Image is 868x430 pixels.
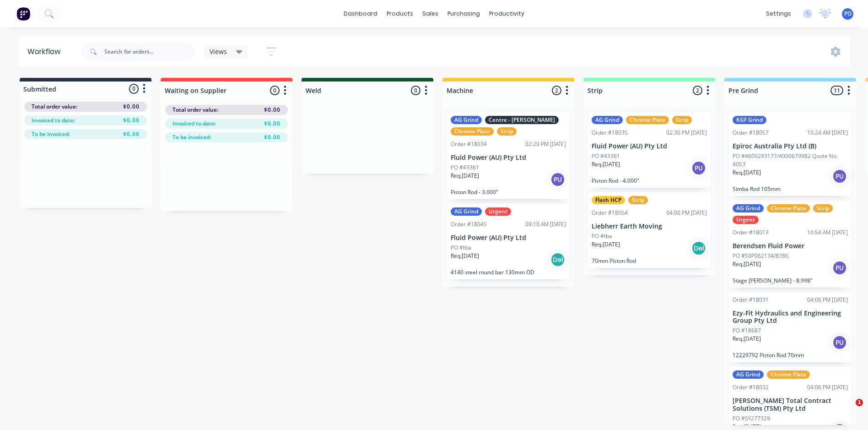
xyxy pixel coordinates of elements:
span: Invoiced to date: [32,116,75,125]
div: PU [691,161,706,175]
p: Stage [PERSON_NAME] - 8.998" [733,277,848,284]
div: AG Grind [733,370,764,379]
span: $0.00 [123,130,140,138]
p: Epiroc Australia Pty Ltd (B) [733,142,848,150]
span: Total order value: [173,106,218,114]
div: products [382,7,418,21]
p: 4140 steel round bar 130mm OD [451,269,566,276]
a: dashboard [339,7,382,21]
div: Del [691,241,706,256]
div: 04:06 PM [DATE] [807,296,848,304]
div: Order #18045 [451,220,487,229]
div: settings [761,7,796,21]
div: Flash HCPStripOrder #1805404:00 PM [DATE]Liebherr Earth MovingPO #tbaReq.[DATE]Del70mm Piston Rod [588,192,711,268]
div: AG Grind [592,116,623,124]
p: PO #18687 [733,327,761,335]
div: Chrome Plate [451,127,494,136]
p: [PERSON_NAME] Total Contract Solutions (TSM) Pty Ltd [733,397,848,413]
p: Berendsen Fluid Power [733,242,848,250]
span: To be invoiced: [173,133,211,142]
p: Liebherr Earth Moving [592,223,707,230]
iframe: Intercom live chat [837,399,859,421]
div: Order #18035 [592,129,628,137]
span: $0.00 [123,116,140,125]
div: Flash HCP [592,196,625,204]
p: Req. [DATE] [733,169,761,177]
div: 10:24 AM [DATE] [807,129,848,137]
p: Fluid Power (AU) Pty Ltd [451,234,566,242]
span: Views [210,47,227,56]
div: Order #1803104:06 PM [DATE]Ezy-Fit Hydraulics and Engineering Group Pty LtdPO #18687Req.[DATE]PU1... [729,292,852,363]
p: Req. [DATE] [733,260,761,268]
p: 70mm Piston Rod [592,257,707,264]
div: Strip [497,127,517,136]
div: Workflow [27,46,65,57]
div: AG GrindUrgentOrder #1804509:10 AM [DATE]Fluid Power (AU) Pty LtdPO #tbaReq.[DATE]Del4140 steel r... [447,204,570,279]
div: purchasing [443,7,485,21]
div: Strip [672,116,692,124]
div: AG Grind [451,116,482,124]
span: $0.00 [264,106,280,114]
span: $0.00 [264,120,280,128]
div: productivity [485,7,529,21]
p: Req. [DATE] [592,160,620,169]
span: To be invoiced: [32,130,70,138]
div: 02:30 PM [DATE] [666,129,707,137]
div: AG GrindCentre - [PERSON_NAME]Chrome PlateStripOrder #1803402:20 PM [DATE]Fluid Power (AU) Pty Lt... [447,112,570,199]
div: AG Grind [451,207,482,216]
div: Urgent [733,216,759,224]
div: Del [550,252,565,267]
div: KGF GrindOrder #1805710:24 AM [DATE]Epiroc Australia Pty Ltd (B)PO #4600293177/4000679982 Quote N... [729,112,852,196]
div: 04:00 PM [DATE] [666,209,707,217]
span: PO [844,10,852,18]
div: Strip [813,204,833,212]
div: PU [832,335,847,350]
p: Piston Rod - 3.000" [451,189,566,196]
div: Chrome Plate [767,370,810,379]
p: PO #43361 [592,152,620,160]
div: Order #18034 [451,140,487,148]
div: PU [832,169,847,184]
div: PU [550,172,565,187]
div: 09:10 AM [DATE] [525,220,566,229]
span: $0.00 [264,133,280,142]
div: Strip [628,196,648,204]
p: Fluid Power (AU) Pty Ltd [451,154,566,162]
img: Factory [16,7,30,21]
div: sales [418,7,443,21]
div: Chrome Plate [767,204,810,212]
span: $0.00 [123,103,140,111]
div: KGF Grind [733,116,766,124]
p: Fluid Power (AU) Pty Ltd [592,142,707,150]
span: Invoiced to date: [173,120,216,128]
div: Order #18054 [592,209,628,217]
p: PO #SY277329 [733,414,770,423]
p: Piston Rod - 4.000" [592,177,707,184]
div: Order #18057 [733,129,769,137]
div: 04:06 PM [DATE] [807,383,848,392]
p: PO #4600293177/4000679982 Quote No. 4053 [733,152,848,169]
p: PO #43361 [451,163,479,172]
p: Req. [DATE] [733,335,761,343]
div: AG Grind [733,204,764,212]
div: Order #18013 [733,229,769,237]
div: Urgent [485,207,511,216]
p: PO #tba [451,244,471,252]
p: 12229792 Piston Rod 70mm [733,352,848,359]
div: 02:20 PM [DATE] [525,140,566,148]
div: Chrome Plate [626,116,669,124]
div: Order #18031 [733,296,769,304]
div: Centre - [PERSON_NAME] [485,116,559,124]
p: Ezy-Fit Hydraulics and Engineering Group Pty Ltd [733,310,848,325]
p: PO #50P062134/8786 [733,252,788,260]
span: Total order value: [32,103,77,111]
p: PO #tba [592,232,612,240]
input: Search for orders... [104,43,195,61]
div: Order #18032 [733,383,769,392]
p: Simba Rod 105mm [733,185,848,192]
div: PU [832,261,847,275]
div: AG GrindChrome PlateStripUrgentOrder #1801310:54 AM [DATE]Berendsen Fluid PowerPO #50P062134/8786... [729,201,852,288]
span: 1 [856,399,863,406]
div: 10:54 AM [DATE] [807,229,848,237]
p: Req. [DATE] [592,240,620,249]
